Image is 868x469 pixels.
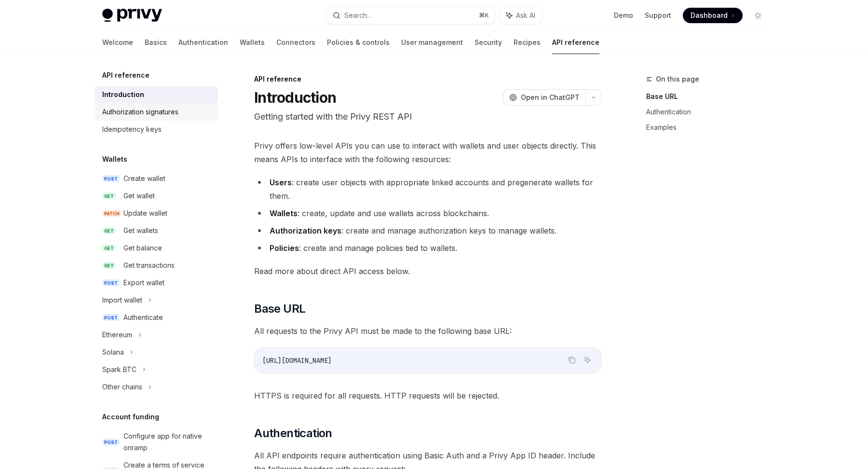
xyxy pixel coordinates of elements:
[123,173,165,184] div: Create wallet
[262,356,332,365] span: [URL][DOMAIN_NAME]
[401,31,463,54] a: User management
[123,312,163,323] div: Authenticate
[123,430,212,454] div: Configure app for native onramp
[254,207,602,220] li: : create, update and use wallets across blockchains.
[95,274,218,291] a: POSTExport wallet
[102,106,178,118] div: Authorization signatures
[102,124,162,135] div: Idempotency keys
[254,139,602,166] span: Privy offers low-level APIs you can use to interact with wallets and user objects directly. This ...
[750,8,766,23] button: Toggle dark mode
[254,241,602,255] li: : create and manage policies tied to wallets.
[270,178,292,187] strong: Users
[102,381,142,393] div: Other chains
[240,31,265,54] a: Wallets
[102,439,120,446] span: POST
[656,73,699,85] span: On this page
[646,120,773,135] a: Examples
[254,89,336,106] h1: Introduction
[102,210,122,217] span: PATCH
[102,89,144,100] div: Introduction
[102,245,116,252] span: GET
[344,10,371,21] div: Search...
[270,208,298,218] strong: Wallets
[254,426,332,441] span: Authentication
[276,31,315,54] a: Connectors
[102,314,120,321] span: POST
[95,187,218,205] a: GETGet wallet
[475,31,502,54] a: Security
[254,224,602,237] li: : create and manage authorization keys to manage wallets.
[102,69,149,81] h5: API reference
[102,262,116,269] span: GET
[516,11,535,20] span: Ask AI
[178,31,228,54] a: Authentication
[566,354,578,366] button: Copy the contents from the code block
[270,243,299,253] strong: Policies
[123,242,162,254] div: Get balance
[123,225,158,236] div: Get wallets
[102,31,133,54] a: Welcome
[327,31,390,54] a: Policies & controls
[514,31,541,54] a: Recipes
[254,301,305,317] span: Base URL
[102,175,120,182] span: POST
[102,329,132,341] div: Ethereum
[254,324,602,338] span: All requests to the Privy API must be made to the following base URL:
[145,31,167,54] a: Basics
[123,277,164,289] div: Export wallet
[95,239,218,257] a: GETGet balance
[503,89,585,106] button: Open in ChatGPT
[95,121,218,138] a: Idempotency keys
[254,110,602,124] p: Getting started with the Privy REST API
[95,170,218,187] a: POSTCreate wallet
[683,8,743,23] a: Dashboard
[552,31,599,54] a: API reference
[645,11,671,20] a: Support
[102,193,116,200] span: GET
[254,389,602,402] span: HTTPS is required for all requests. HTTP requests will be rejected.
[123,190,155,202] div: Get wallet
[691,11,728,20] span: Dashboard
[270,226,341,235] strong: Authorization keys
[95,257,218,274] a: GETGet transactions
[102,294,142,306] div: Import wallet
[326,7,495,24] button: Search...⌘K
[646,104,773,120] a: Authentication
[254,176,602,203] li: : create user objects with appropriate linked accounts and pregenerate wallets for them.
[581,354,594,366] button: Ask AI
[254,74,602,84] div: API reference
[95,205,218,222] a: PATCHUpdate wallet
[95,103,218,121] a: Authorization signatures
[254,264,602,278] span: Read more about direct API access below.
[102,9,162,22] img: light logo
[95,428,218,456] a: POSTConfigure app for native onramp
[95,222,218,239] a: GETGet wallets
[102,346,124,358] div: Solana
[646,89,773,104] a: Base URL
[123,207,167,219] div: Update wallet
[102,227,116,234] span: GET
[95,86,218,103] a: Introduction
[102,364,136,375] div: Spark BTC
[479,12,489,19] span: ⌘ K
[123,260,175,271] div: Get transactions
[500,7,542,24] button: Ask AI
[102,153,127,165] h5: Wallets
[95,309,218,326] a: POSTAuthenticate
[102,279,120,287] span: POST
[521,93,580,102] span: Open in ChatGPT
[614,11,633,20] a: Demo
[102,411,159,423] h5: Account funding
